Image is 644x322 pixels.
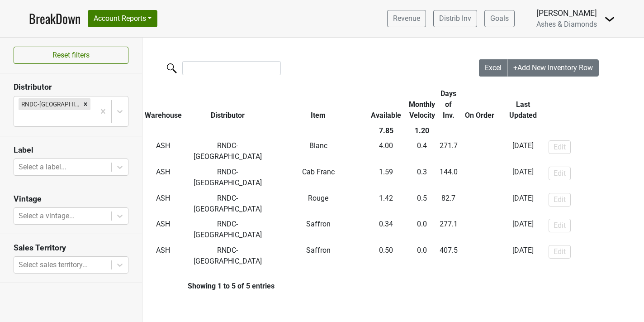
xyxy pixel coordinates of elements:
th: On Order: activate to sort column ascending [460,86,500,123]
td: ASH [142,164,184,191]
td: 0.34 [365,216,407,243]
a: Revenue [387,10,426,27]
td: 1.42 [365,191,407,217]
th: 1.20 [407,123,438,139]
th: Days of Inv.: activate to sort column ascending [437,86,460,123]
div: Remove RNDC-VA [80,98,90,110]
td: [DATE] [500,243,547,269]
h3: Distributor [14,82,128,92]
a: Distrib Inv [433,10,477,27]
div: [PERSON_NAME] [536,7,597,19]
span: Blanc [309,141,327,150]
th: Last Updated: activate to sort column ascending [500,86,547,123]
h3: Label [14,145,128,155]
td: RNDC-[GEOGRAPHIC_DATA] [184,191,272,217]
button: Account Reports [88,10,157,27]
td: 0.4 [407,139,438,165]
th: Monthly Velocity: activate to sort column ascending [407,86,438,123]
th: Distributor: activate to sort column ascending [184,86,272,123]
span: Cab Franc [302,168,335,176]
th: 7.85 [365,123,407,139]
td: 82.7 [437,191,460,217]
td: 0.50 [365,243,407,269]
td: [DATE] [500,216,547,243]
td: ASH [142,216,184,243]
td: 0.3 [407,164,438,191]
span: +Add New Inventory Row [513,63,593,72]
td: ASH [142,243,184,269]
button: Edit [549,193,571,207]
td: 277.1 [437,216,460,243]
td: - [460,139,500,165]
a: BreakDown [29,9,80,28]
button: Edit [549,219,571,232]
button: +Add New Inventory Row [507,59,599,77]
div: RNDC-[GEOGRAPHIC_DATA] [19,98,80,110]
span: Saffron [306,220,331,228]
button: Edit [549,140,571,154]
td: [DATE] [500,139,547,165]
td: 271.7 [437,139,460,165]
td: 407.5 [437,243,460,269]
td: RNDC-[GEOGRAPHIC_DATA] [184,243,272,269]
td: - [460,191,500,217]
h3: Vintage [14,194,128,204]
td: RNDC-[GEOGRAPHIC_DATA] [184,216,272,243]
td: 0.0 [407,216,438,243]
th: Available: activate to sort column ascending [365,86,407,123]
td: [DATE] [500,191,547,217]
td: - [460,164,500,191]
a: Goals [484,10,515,27]
td: [DATE] [500,164,547,191]
span: Excel [485,63,502,72]
button: Excel [479,59,508,77]
td: RNDC-[GEOGRAPHIC_DATA] [184,139,272,165]
span: Saffron [306,246,331,255]
button: Edit [549,167,571,180]
td: ASH [142,139,184,165]
th: Warehouse: activate to sort column ascending [142,86,184,123]
span: Rouge [308,194,328,202]
button: Edit [549,245,571,259]
td: - [460,216,500,243]
td: - [460,243,500,269]
td: 144.0 [437,164,460,191]
h3: Sales Territory [14,243,128,253]
td: 0.5 [407,191,438,217]
button: Reset filters [14,47,128,64]
td: 0.0 [407,243,438,269]
img: Dropdown Menu [604,14,615,24]
th: Item: activate to sort column ascending [271,86,365,123]
td: RNDC-[GEOGRAPHIC_DATA] [184,164,272,191]
td: ASH [142,191,184,217]
span: Ashes & Diamonds [536,20,597,29]
div: Showing 1 to 5 of 5 entries [142,282,275,290]
td: 1.59 [365,164,407,191]
td: 4.00 [365,139,407,165]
